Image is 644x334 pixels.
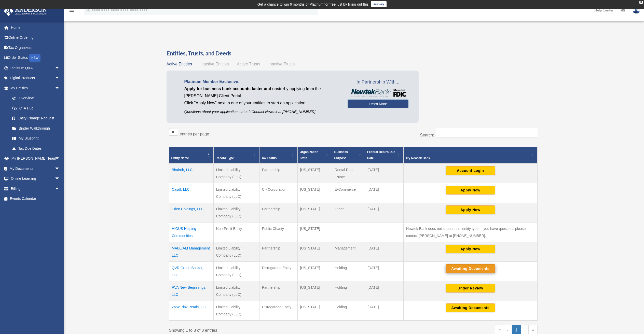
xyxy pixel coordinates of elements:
td: C - Corporation [259,183,297,203]
td: [DATE] [365,183,403,203]
div: NEW [29,54,40,62]
td: Limited Liability Company (LLC) [213,242,259,262]
td: [DATE] [365,242,403,262]
td: Holding [332,301,365,321]
label: entries per page [180,132,209,136]
a: Digital Productsarrow_drop_down [4,73,67,83]
a: My Documentsarrow_drop_down [4,163,67,174]
button: Apply Now [446,245,495,253]
td: RVA New Beginnings, LLC [169,281,213,301]
td: [US_STATE] [297,222,332,242]
p: Click "Apply Now" next to one of your entities to start an application. [184,100,340,107]
span: Active Entities [167,62,192,66]
span: Organization State [300,150,318,160]
td: Partnership [259,203,297,222]
td: Partnership [259,242,297,262]
td: Non-Profit Entity [213,222,259,242]
td: [US_STATE] [297,301,332,321]
td: Disregarded Entity [259,262,297,281]
a: CTA Hub [7,103,65,113]
i: search [85,7,91,12]
span: Tax Status [262,156,277,160]
th: Federal Return Due Date: Activate to sort [365,147,403,164]
td: Birairnb, LLC [169,163,213,183]
a: Home [4,22,67,33]
a: Billingarrow_drop_down [4,184,67,194]
div: Get a chance to win 6 months of Platinum for free just by filling out this [257,1,369,7]
a: Platinum Q&Aarrow_drop_down [4,63,67,73]
span: Inactive Entities [200,62,229,66]
a: My Entitiesarrow_drop_down [4,83,65,93]
img: Anderson Advisors Platinum Portal [2,6,48,16]
td: [DATE] [365,262,403,281]
td: Partnership [259,163,297,183]
td: E-Commerce [332,183,365,203]
a: menu [69,9,75,13]
button: Awaiting Documents [446,264,495,273]
a: Tax Organizers [4,43,67,53]
span: arrow_drop_down [55,174,65,184]
span: Apply for business bank accounts faster and easier [184,87,284,91]
a: Events Calendar [4,194,67,204]
td: Limited Liability Company (LLC) [213,262,259,281]
td: Limited Liability Company (LLC) [213,301,259,321]
td: Limited Liability Company (LLC) [213,183,259,203]
td: Other [332,203,365,222]
p: Questions about your application status? Contact Newtek at [PHONE_NUMBER] [184,109,340,115]
th: Entity Name: Activate to invert sorting [169,147,213,164]
span: arrow_drop_down [55,154,65,164]
a: Online Ordering [4,33,67,43]
i: menu [69,7,75,13]
a: Tax Due Dates [7,143,65,154]
span: Federal Return Due Date [367,150,395,160]
span: arrow_drop_down [55,73,65,83]
span: Business Purpose [334,150,348,160]
label: Search: [420,133,434,137]
td: HIGUS Helping Communities [169,222,213,242]
td: [US_STATE] [297,183,332,203]
img: NewtekBankLogoSM.png [350,89,406,97]
td: Casdf, LLC [169,183,213,203]
td: [US_STATE] [297,203,332,222]
a: Account Login [446,168,495,172]
span: arrow_drop_down [55,163,65,174]
td: Newtek Bank does not support this entity type. If you have questions please contact [PERSON_NAME]... [404,222,537,242]
img: User Pic [633,6,640,14]
a: Online Learningarrow_drop_down [4,174,67,184]
a: My Blueprint [7,133,65,144]
th: Record Type: Activate to sort [213,147,259,164]
td: Limited Liability Company (LLC) [213,163,259,183]
div: Showing 1 to 8 of 8 entries [169,325,350,334]
a: Learn More [348,100,408,108]
div: close [639,1,643,4]
a: Order StatusNEW [4,53,67,63]
td: [US_STATE] [297,281,332,301]
td: Limited Liability Company (LLC) [213,203,259,222]
td: Holding [332,262,365,281]
td: Management [332,242,365,262]
td: [DATE] [365,281,403,301]
th: Try Newtek Bank : Activate to sort [404,147,537,164]
span: arrow_drop_down [55,184,65,194]
a: survey [371,1,387,7]
a: Entity Change Request [7,113,65,123]
td: [DATE] [365,163,403,183]
span: Inactive Trusts [268,62,295,66]
a: My [PERSON_NAME] Teamarrow_drop_down [4,154,67,164]
td: [US_STATE] [297,163,332,183]
td: [DATE] [365,301,403,321]
a: Overview [7,93,62,103]
th: Business Purpose: Activate to sort [332,147,365,164]
div: Try Newtek Bank [406,155,529,161]
p: Platinum Member Exclusive: [184,78,340,85]
button: Apply Now [446,205,495,214]
td: Holding [332,281,365,301]
span: arrow_drop_down [55,83,65,93]
a: Binder Walkthrough [7,123,65,133]
button: Apply Now [446,186,495,194]
td: ZVW Pink Pearls, LLC [169,301,213,321]
td: Partnership [259,281,297,301]
td: MADLIAM Management LLC [169,242,213,262]
button: Account Login [446,166,495,175]
th: Tax Status: Activate to sort [259,147,297,164]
